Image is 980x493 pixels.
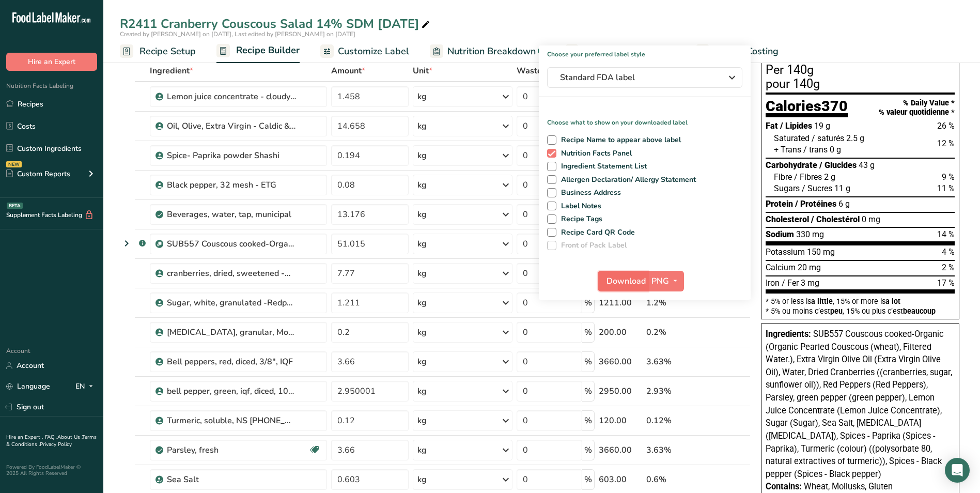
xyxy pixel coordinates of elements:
[798,263,821,272] span: 20 mg
[556,228,635,237] span: Recipe Card QR Code
[830,307,843,315] span: peu
[937,183,955,193] span: 11 %
[599,414,642,427] div: 120.00
[937,229,955,239] span: 14 %
[885,297,900,305] span: a lot
[6,168,70,179] div: Custom Reports
[417,208,427,221] div: kg
[417,326,427,338] div: kg
[6,161,22,167] div: NEW
[646,473,702,486] div: 0.6%
[417,90,427,103] div: kg
[696,40,779,63] a: Recipe Costing
[167,208,296,221] div: Beverages, water, tap, municipal
[879,99,955,117] div: % Daily Value * % valeur quotidienne *
[646,297,702,309] div: 1.2%
[766,160,817,170] span: Carbohydrate
[40,441,72,448] a: Privacy Policy
[560,71,715,84] span: Standard FDA label
[167,267,296,280] div: cranberries, dried, sweetened -Atoka -K
[766,229,794,239] span: Sodium
[75,380,97,393] div: EN
[774,172,792,182] span: Fibre
[795,199,836,209] span: / Protéines
[811,214,860,224] span: / Cholestérol
[782,278,799,288] span: / Fer
[766,294,955,315] section: * 5% or less is , 15% or more is
[846,133,864,143] span: 2.5 g
[599,297,642,309] div: 1211.00
[599,385,642,397] div: 2950.00
[120,30,355,38] span: Created by [PERSON_NAME] on [DATE], Last edited by [PERSON_NAME] on [DATE]
[417,179,427,191] div: kg
[766,199,793,209] span: Protein
[517,65,554,77] div: Waste
[7,203,23,209] div: BETA
[801,278,819,288] span: 3 mg
[556,241,627,250] span: Front of Pack Label
[766,78,955,90] div: pour 140g
[937,138,955,148] span: 12 %
[556,188,621,197] span: Business Address
[766,99,848,118] div: Calories
[547,67,742,88] button: Standard FDA label
[766,247,805,257] span: Potassium
[167,356,296,368] div: Bell peppers, red, diced, 3/8", IQF
[648,271,684,291] button: PNG
[417,473,427,486] div: kg
[794,172,822,182] span: / Fibres
[236,43,300,57] span: Recipe Builder
[338,44,409,58] span: Customize Label
[824,172,835,182] span: 2 g
[942,247,955,257] span: 4 %
[417,267,427,280] div: kg
[6,434,97,448] a: Terms & Conditions .
[556,202,602,211] span: Label Notes
[599,356,642,368] div: 3660.00
[766,278,780,288] span: Iron
[155,240,163,248] img: Sub Recipe
[599,473,642,486] div: 603.00
[821,97,848,115] span: 370
[167,473,296,486] div: Sea Salt
[807,247,835,257] span: 150 mg
[417,385,427,397] div: kg
[167,414,296,427] div: Turmeric, soluble, NS [PHONE_NUMBER] Kalsec
[942,172,955,182] span: 9 %
[447,44,536,58] span: Nutrition Breakdown
[937,278,955,288] span: 17 %
[830,145,841,155] span: 0 g
[556,135,681,145] span: Recipe Name to appear above label
[167,179,296,191] div: Black pepper, 32 mesh - ETG
[120,40,196,63] a: Recipe Setup
[774,183,800,193] span: Sugars
[320,40,409,63] a: Customize Label
[413,65,432,77] span: Unit
[216,39,300,64] a: Recipe Builder
[945,458,970,483] div: Open Intercom Messenger
[417,149,427,162] div: kg
[937,121,955,131] span: 26 %
[167,120,296,132] div: Oil, Olive, Extra Virgin - Caldic & /or Enroute Imports
[167,385,296,397] div: bell pepper, green, iqf, diced, 10071179165057, food service
[539,110,751,127] p: Choose what to show on your downloaded label
[766,307,955,315] div: * 5% ou moins c’est , 15% ou plus c’est
[774,145,801,155] span: + Trans
[598,271,648,291] button: Download
[774,133,810,143] span: Saturated
[803,145,828,155] span: / trans
[766,214,809,224] span: Cholesterol
[599,326,642,338] div: 200.00
[838,199,850,209] span: 6 g
[167,149,296,162] div: Spice- Paprika powder Shashi
[646,356,702,368] div: 3.63%
[167,326,296,338] div: [MEDICAL_DATA], granular, Monohydrate
[811,297,833,305] span: a little
[539,45,751,59] h1: Choose your preferred label style
[766,329,811,339] span: Ingredients:
[417,444,427,456] div: kg
[150,65,193,77] span: Ingredient
[766,263,796,272] span: Calcium
[556,175,696,184] span: Allergen Declaration/ Allergy Statement
[796,229,824,239] span: 330 mg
